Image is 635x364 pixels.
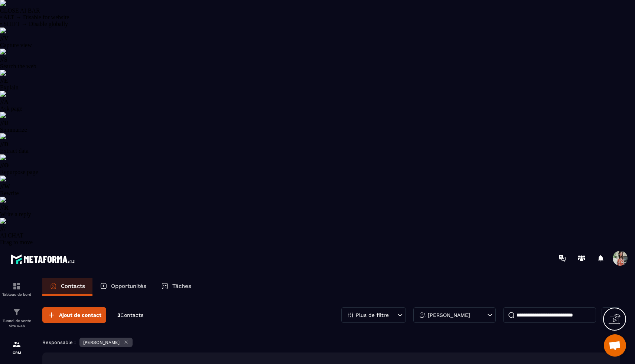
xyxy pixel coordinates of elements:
p: Tunnel de vente Site web [2,318,32,329]
p: Plus de filtre [356,312,389,318]
p: 3 [117,312,143,319]
img: logo [10,252,77,266]
p: Contacts [61,283,85,289]
span: Contacts [120,312,143,318]
span: Ajout de contact [59,311,101,319]
img: formation [12,282,21,291]
div: Ouvrir le chat [604,334,626,357]
button: Ajout de contact [42,307,106,323]
a: formationformationCRM [2,334,32,360]
p: Tableau de bord [2,292,32,296]
a: formationformationTunnel de vente Site web [2,302,32,334]
a: Opportunités [92,278,154,296]
a: Tâches [154,278,199,296]
img: formation [12,340,21,349]
p: Responsable : [42,340,76,345]
a: formationformationTableau de bord [2,276,32,302]
p: [PERSON_NAME] [83,340,120,345]
p: [PERSON_NAME] [428,312,470,318]
p: CRM [2,351,32,355]
img: formation [12,308,21,317]
a: Contacts [42,278,92,296]
p: Opportunités [111,283,146,289]
p: Tâches [172,283,191,289]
